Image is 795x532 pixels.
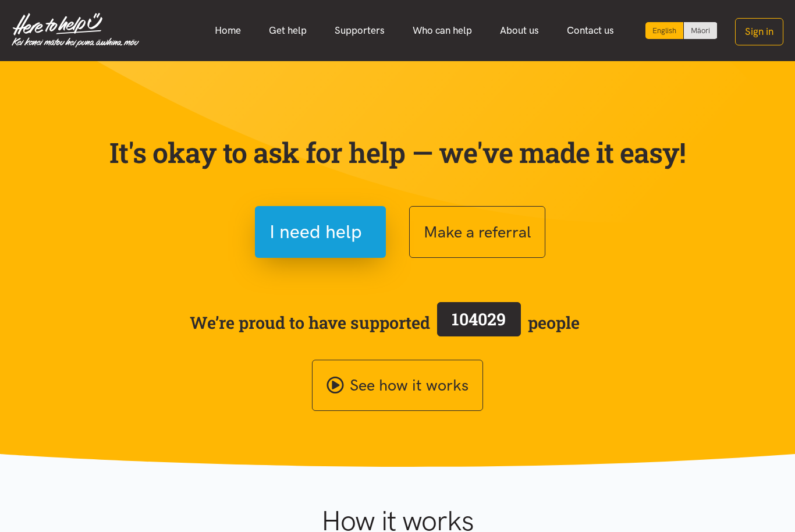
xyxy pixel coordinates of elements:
[312,360,483,412] a: See how it works
[201,18,255,43] a: Home
[255,206,386,258] button: I need help
[645,22,718,39] div: Language toggle
[452,308,506,330] span: 104029
[735,18,783,45] button: Sign in
[269,217,362,247] span: I need help
[255,18,321,43] a: Get help
[12,13,139,48] img: Home
[486,18,553,43] a: About us
[321,18,399,43] a: Supporters
[399,18,486,43] a: Who can help
[684,22,717,39] a: Switch to Te Reo Māori
[553,18,628,43] a: Contact us
[107,136,688,169] p: It's okay to ask for help — we've made it easy!
[430,300,528,345] a: 104029
[409,206,545,258] button: Make a referral
[645,22,684,39] div: Current language
[190,300,580,345] span: We’re proud to have supported people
